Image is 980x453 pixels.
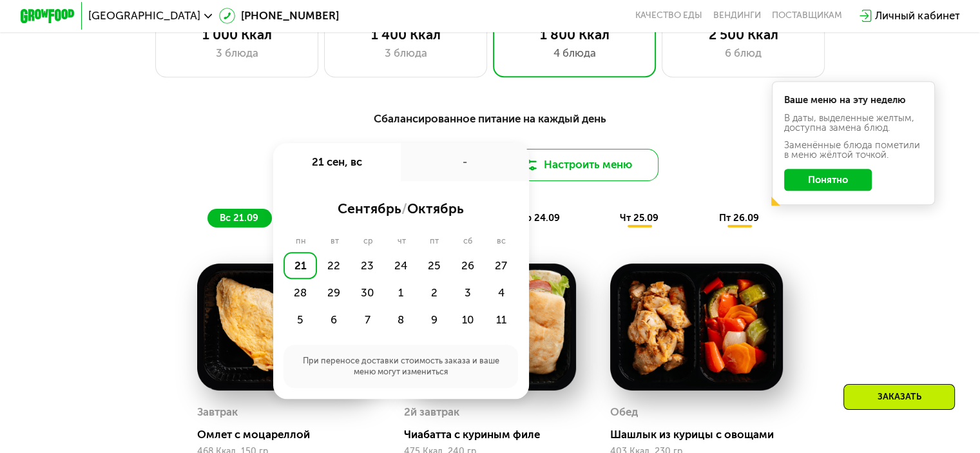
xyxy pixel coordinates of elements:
[418,307,451,334] div: 9
[273,143,401,181] div: 21 сен, вс
[485,236,518,247] div: вс
[197,428,380,441] div: Омлет с моцареллой
[495,149,659,182] button: Настроить меню
[875,8,959,24] div: Личный кабинет
[676,45,811,61] div: 6 блюд
[283,307,317,334] div: 5
[384,252,418,279] div: 24
[719,212,759,224] span: пт 26.09
[418,252,451,279] div: 25
[351,236,385,247] div: ср
[507,45,642,61] div: 4 блюда
[338,45,473,61] div: 3 блюда
[507,26,642,43] div: 1 800 Ккал
[519,212,560,224] span: ср 24.09
[283,252,317,279] div: 21
[351,252,384,279] div: 23
[784,95,923,105] div: Ваше меню на эту неделю
[87,110,893,127] div: Сбалансированное питание на каждый день
[784,113,923,133] div: В даты, выделенные желтым, доступна замена блюд.
[220,212,258,224] span: вс 21.09
[713,10,761,21] a: Вендинги
[620,212,658,224] span: чт 25.09
[451,252,485,279] div: 26
[404,428,587,441] div: Чиабатта с куриным филе
[635,10,702,21] a: Качество еды
[219,8,339,24] a: [PHONE_NUMBER]
[784,140,923,160] div: Заменённые блюда пометили в меню жёлтой точкой.
[351,279,384,306] div: 30
[169,45,304,61] div: 3 блюда
[404,402,459,423] div: 2й завтрак
[485,252,518,279] div: 27
[772,10,842,21] div: поставщикам
[317,252,351,279] div: 22
[451,236,485,247] div: сб
[485,279,518,306] div: 4
[88,10,200,21] span: [GEOGRAPHIC_DATA]
[384,279,418,306] div: 1
[676,26,811,43] div: 2 500 Ккал
[843,384,955,410] div: Заказать
[338,26,473,43] div: 1 400 Ккал
[385,236,418,247] div: чт
[317,307,351,334] div: 6
[418,279,451,306] div: 2
[169,26,304,43] div: 1 000 Ккал
[401,200,407,217] span: /
[338,200,401,217] span: сентябрь
[197,402,238,423] div: Завтрак
[418,236,452,247] div: пт
[451,279,485,306] div: 3
[407,200,464,217] span: октябрь
[784,169,872,191] button: Понятно
[283,279,317,306] div: 28
[610,402,638,423] div: Обед
[351,307,384,334] div: 7
[317,279,351,306] div: 29
[401,143,529,181] div: -
[610,428,793,441] div: Шашлык из курицы с овощами
[283,345,517,389] div: При переносе доставки стоимость заказа и ваше меню могут измениться
[485,307,518,334] div: 11
[384,307,418,334] div: 8
[318,236,351,247] div: вт
[283,236,318,247] div: пн
[451,307,485,334] div: 10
